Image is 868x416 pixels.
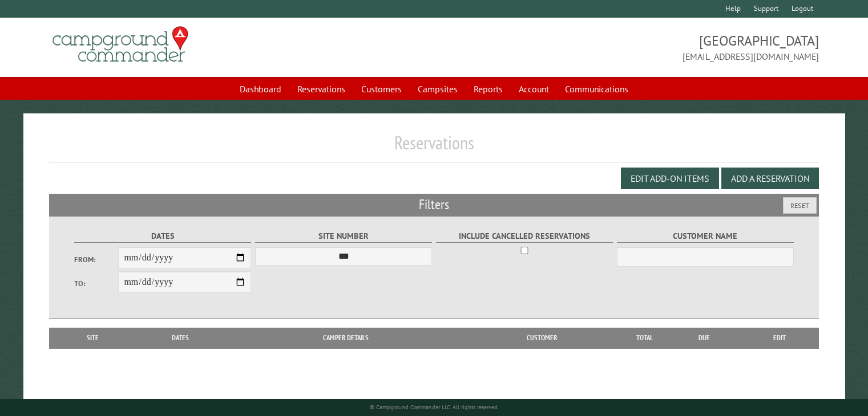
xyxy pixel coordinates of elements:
a: Account [512,78,556,100]
th: Site [55,328,131,348]
button: Reset [783,197,817,214]
a: Reports [467,78,510,100]
th: Customer [462,328,622,348]
button: Add a Reservation [721,168,819,189]
button: Edit Add-on Items [621,168,719,189]
label: To: [74,278,119,289]
label: Site Number [255,230,433,243]
a: Reservations [290,78,352,100]
small: © Campground Commander LLC. All rights reserved. [370,403,499,411]
span: [GEOGRAPHIC_DATA] [EMAIL_ADDRESS][DOMAIN_NAME] [434,31,819,63]
a: Campsites [411,78,465,100]
th: Edit [741,328,819,348]
a: Dashboard [233,78,288,100]
th: Dates [131,328,230,348]
label: Dates [74,230,252,243]
a: Customers [354,78,409,100]
a: Communications [558,78,635,100]
th: Total [622,328,668,348]
label: Include Cancelled Reservations [436,230,613,243]
h1: Reservations [49,132,819,163]
img: Campground Commander [49,22,192,67]
th: Due [668,328,741,348]
label: From: [74,254,119,265]
label: Customer Name [617,230,794,243]
th: Camper Details [230,328,462,348]
h2: Filters [49,194,819,215]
